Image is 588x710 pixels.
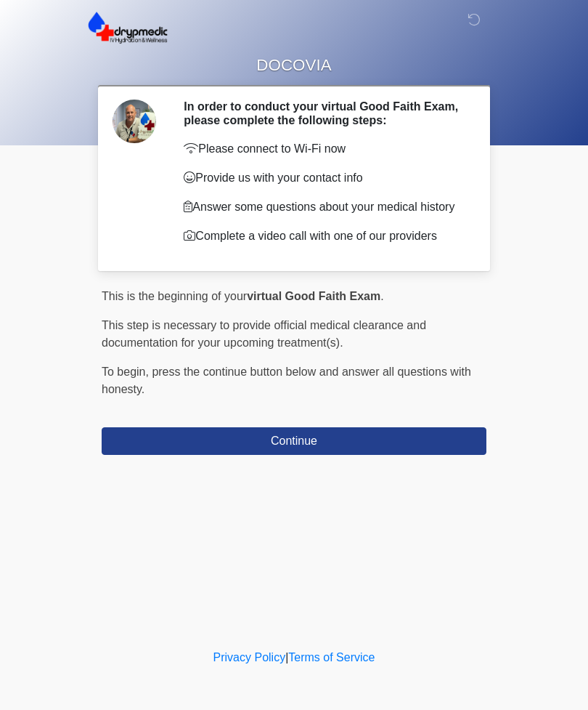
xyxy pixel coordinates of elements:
[213,651,286,663] a: Privacy Policy
[102,319,426,349] span: This step is necessary to provide official medical clearance and documentation for your upcoming ...
[102,427,486,455] button: Continue
[102,366,471,395] span: press the continue button below and answer all questions with honesty.
[184,140,465,158] p: Please connect to Wi-Fi now
[288,651,375,663] a: Terms of Service
[184,198,465,216] p: Answer some questions about your medical history
[380,290,383,302] span: .
[87,11,168,44] img: DrypMedic IV Hydration & Wellness Logo
[113,100,156,143] img: Agent Avatar
[91,52,497,79] h1: DOCOVIA
[285,651,288,663] a: |
[247,290,380,302] strong: virtual Good Faith Exam
[184,169,465,187] p: Provide us with your contact info
[184,100,465,127] h2: In order to conduct your virtual Good Faith Exam, please complete the following steps:
[102,366,152,378] span: To begin,
[102,290,247,302] span: This is the beginning of your
[184,227,465,245] p: Complete a video call with one of our providers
